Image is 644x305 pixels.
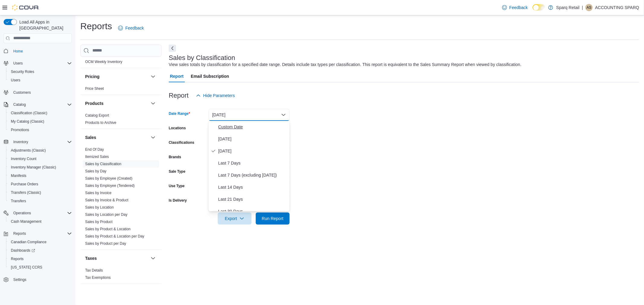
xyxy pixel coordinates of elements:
[11,89,33,96] a: Customers
[585,4,593,11] div: ACCOUNTING SPARQ
[149,134,157,141] button: Sales
[125,25,144,31] span: Feedback
[1,229,74,238] button: Reports
[8,164,59,171] a: Inventory Manager (Classic)
[1,88,74,97] button: Customers
[6,246,74,255] a: Dashboards
[11,199,26,203] span: Transfers
[8,238,49,246] a: Canadian Compliance
[6,146,74,155] button: Adjustments (Classic)
[6,188,74,197] button: Transfers (Classic)
[533,11,533,11] span: Dark Mode
[85,74,148,80] button: Pricing
[85,219,113,224] span: Sales by Product
[85,255,148,261] button: Taxes
[11,276,29,283] a: Settings
[11,119,44,124] span: My Catalog (Classic)
[11,127,29,132] span: Promotions
[218,159,287,167] span: Last 7 Days
[1,275,74,284] button: Settings
[11,60,72,67] span: Users
[169,126,186,130] label: Locations
[11,256,24,261] span: Reports
[8,172,29,179] a: Manifests
[85,268,103,272] a: Tax Details
[6,109,74,117] button: Classification (Classic)
[218,184,287,191] span: Last 14 Days
[85,134,148,140] button: Sales
[13,231,26,236] span: Reports
[85,205,114,210] span: Sales by Location
[12,5,39,11] img: Cova
[194,90,237,102] button: Hide Parameters
[8,118,47,125] a: My Catalog (Classic)
[169,54,235,61] h3: Sales by Classification
[8,147,72,154] span: Adjustments (Classic)
[218,123,287,130] span: Custom Date
[8,264,72,271] span: Washington CCRS
[11,69,34,74] span: Security Roles
[85,147,104,152] span: End Of Day
[116,22,146,34] a: Feedback
[8,218,72,225] span: Cash Management
[85,275,111,280] a: Tax Exemptions
[149,100,157,107] button: Products
[218,171,287,179] span: Last 7 Days (excluding [DATE])
[13,140,28,144] span: Inventory
[8,155,72,162] span: Inventory Count
[17,19,72,31] span: Load All Apps in [GEOGRAPHIC_DATA]
[8,68,37,75] a: Security Roles
[556,4,579,11] p: Sparq Retail
[169,92,189,99] h3: Report
[11,156,37,161] span: Inventory Count
[80,267,162,284] div: Taxes
[8,77,23,84] a: Users
[85,255,97,261] h3: Taxes
[8,238,72,246] span: Canadian Compliance
[169,169,185,174] label: Sale Type
[11,148,46,153] span: Adjustments (Classic)
[11,230,72,237] span: Reports
[170,70,184,82] span: Report
[169,61,521,68] div: View sales totals by classification for a specified date range. Details include tax types per cla...
[13,90,31,95] span: Customers
[8,109,50,117] a: Classification (Classic)
[85,60,122,64] a: OCM Weekly Inventory
[85,205,114,209] a: Sales by Location
[85,155,109,159] a: Itemized Sales
[218,196,287,203] span: Last 21 Days
[8,68,72,75] span: Security Roles
[8,109,72,117] span: Classification (Classic)
[85,162,121,166] a: Sales by Classification
[85,176,133,181] a: Sales by Employee (Created)
[8,189,43,196] a: Transfers (Classic)
[221,212,248,225] span: Export
[85,241,126,246] span: Sales by Product per Day
[8,218,44,225] a: Cash Management
[6,255,74,263] button: Reports
[11,111,47,115] span: Classification (Classic)
[6,197,74,205] button: Transfers
[191,70,229,82] span: Email Subscription
[256,212,290,225] button: Run Report
[8,181,72,188] span: Purchase Orders
[8,164,72,171] span: Inventory Manager (Classic)
[6,76,74,84] button: Users
[85,184,135,188] a: Sales by Employee (Tendered)
[80,85,162,95] div: Pricing
[6,217,74,226] button: Cash Management
[11,138,30,146] button: Inventory
[203,93,235,99] span: Hide Parameters
[11,265,42,270] span: [US_STATE] CCRS
[218,135,287,143] span: [DATE]
[169,198,187,203] label: Is Delivery
[85,275,111,280] span: Tax Exemptions
[85,113,109,118] a: Catalog Export
[11,219,41,224] span: Cash Management
[85,234,144,238] a: Sales by Product & Location per Day
[509,5,528,11] span: Feedback
[85,100,104,106] h3: Products
[149,73,157,80] button: Pricing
